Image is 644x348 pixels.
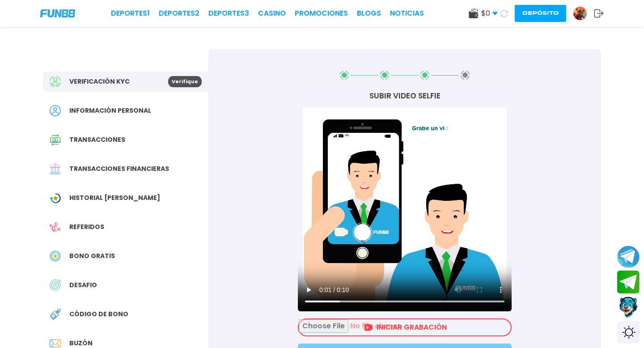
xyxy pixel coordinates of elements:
[573,6,594,21] a: Avatar
[168,76,202,87] p: Verifique
[50,134,61,145] img: Transaction History
[40,9,75,17] img: Company Logo
[43,304,208,324] a: Redeem BonusCódigo de bono
[69,339,93,348] span: Buzón
[69,280,97,290] span: DESAFIO
[69,251,115,261] span: Bono Gratis
[573,7,587,20] img: Avatar
[617,245,640,268] button: Join telegram channel
[50,192,61,204] img: Wagering Transaction
[69,310,128,319] span: Código de bono
[208,8,249,19] a: Deportes3
[481,8,498,19] span: $ 0
[69,193,160,203] span: Historial [PERSON_NAME]
[69,222,104,232] span: Referidos
[43,246,208,266] a: Free BonusBono Gratis
[69,135,125,144] span: Transacciones
[159,8,199,19] a: Deportes2
[298,318,512,336] div: INICIAR GRABACIÓN
[43,159,208,179] a: Financial TransactionTransacciones financieras
[295,8,348,19] a: Promociones
[50,221,61,233] img: Referral
[69,106,151,115] span: Información personal
[69,164,169,174] span: Transacciones financieras
[69,77,130,86] span: Verificación KYC
[50,309,61,320] img: Redeem Bonus
[50,105,61,116] img: Personal
[50,163,61,174] img: Financial Transaction
[50,280,61,291] img: Challenge
[43,188,208,208] a: Wagering TransactionHistorial [PERSON_NAME]
[50,250,61,262] img: Free Bonus
[515,5,566,22] button: Depósito
[111,8,150,19] a: Deportes1
[43,101,208,121] a: PersonalInformación personal
[43,275,208,295] a: ChallengeDESAFIO
[617,271,640,294] button: Join telegram
[617,321,640,344] div: Switch theme
[258,8,286,19] a: CASINO
[43,130,208,150] a: Transaction HistoryTransacciones
[43,72,208,92] a: Verificación KYCVerifique
[357,8,381,19] a: BLOGS
[43,217,208,237] a: ReferralReferidos
[390,8,424,19] a: NOTICIAS
[617,296,640,319] button: Contact customer service
[298,90,512,102] h3: SUBIR VIDEO SELFIE
[298,107,512,311] video: Su navegador no soporta la etiqueta de vídeo.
